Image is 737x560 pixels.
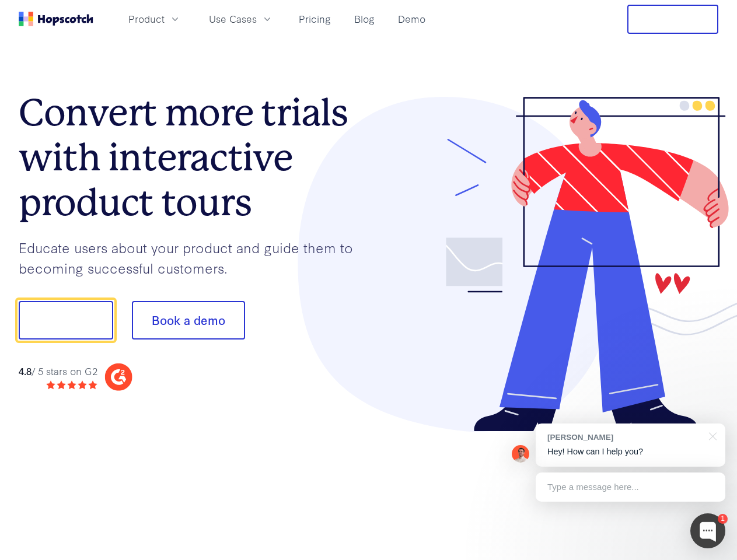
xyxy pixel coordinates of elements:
strong: 4.8 [19,364,32,377]
button: Book a demo [132,301,245,339]
p: Hey! How can I help you? [547,446,714,458]
button: Product [121,9,188,29]
a: Pricing [294,9,336,29]
div: Type a message here... [536,473,725,502]
a: Home [19,12,93,26]
a: Demo [393,9,430,29]
a: Blog [350,9,379,29]
button: Show me! [19,301,113,339]
h1: Convert more trials with interactive product tours [19,90,369,225]
span: Product [128,12,165,26]
div: 1 [718,514,728,524]
img: Mark Spera [512,445,529,463]
div: [PERSON_NAME] [547,432,702,443]
button: Free Trial [627,5,718,34]
p: Educate users about your product and guide them to becoming successful customers. [19,237,369,278]
button: Use Cases [202,9,280,29]
span: Use Cases [209,12,257,26]
div: / 5 stars on G2 [19,364,97,379]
